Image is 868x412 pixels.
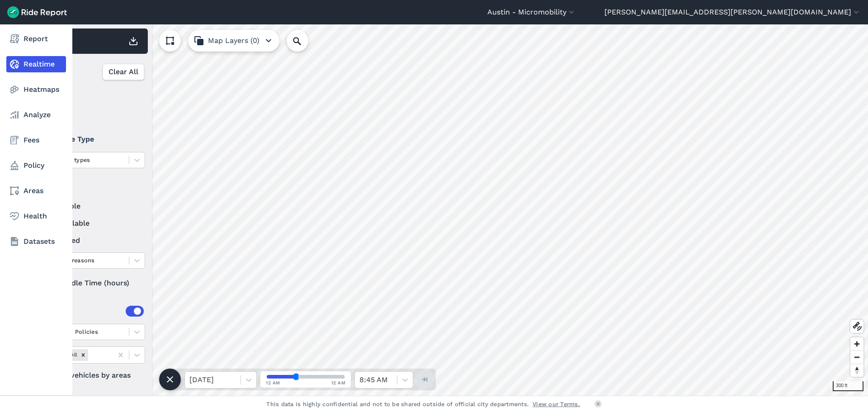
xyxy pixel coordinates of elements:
a: Realtime [6,56,66,72]
button: Reset bearing to north [850,364,863,377]
a: Report [6,31,66,47]
button: [PERSON_NAME][EMAIL_ADDRESS][PERSON_NAME][DOMAIN_NAME] [604,7,861,18]
div: Remove DAPCZ -- All [78,349,88,360]
a: Heatmaps [6,81,66,98]
button: Clear All [103,64,144,80]
div: Idle Time (hours) [37,275,145,291]
div: Filter [33,58,148,86]
a: Health [6,208,66,224]
input: Search Location or Vehicles [287,30,323,52]
canvas: Map [29,24,868,396]
div: Areas [49,306,144,317]
summary: Areas [37,298,144,324]
label: unavailable [37,218,145,229]
label: Lime [37,109,145,119]
a: Analyze [6,107,66,123]
button: Map Layers (0) [188,30,279,52]
label: available [37,201,145,212]
a: View our Terms. [533,400,580,408]
span: Clear All [108,66,138,77]
a: Policy [6,157,66,174]
summary: Vehicle Type [37,127,144,152]
label: reserved [37,235,145,246]
span: 12 AM [331,379,346,386]
span: 12 AM [266,379,280,386]
label: Bird [37,91,145,102]
a: Fees [6,132,66,148]
a: Areas [6,183,66,199]
summary: Status [37,175,144,201]
button: Zoom out [850,350,863,364]
label: Filter vehicles by areas [37,370,145,381]
button: Zoom in [850,337,863,350]
a: Datasets [6,233,66,250]
div: 300 ft [833,381,863,391]
button: Austin - Micromobility [487,7,576,18]
img: Ride Report [7,6,67,18]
